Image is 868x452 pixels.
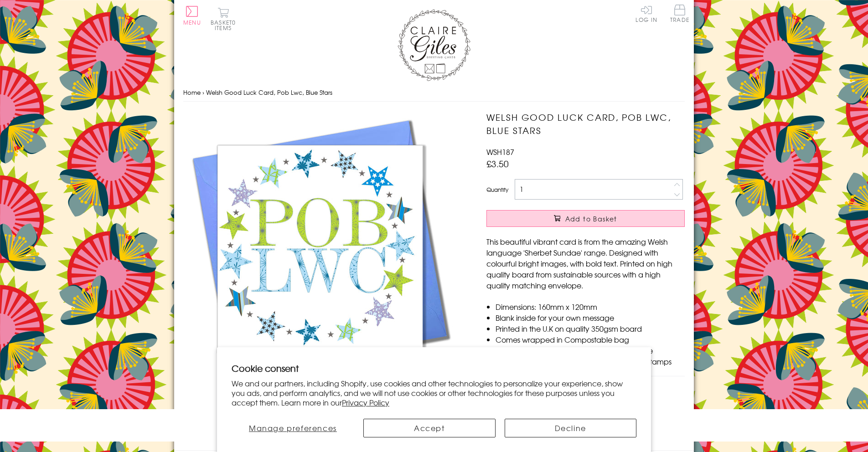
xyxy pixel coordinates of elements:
nav: breadcrumbs [183,83,685,102]
a: Privacy Policy [342,397,389,408]
span: Add to Basket [565,214,617,223]
button: Manage preferences [232,419,354,437]
span: Welsh Good Luck Card, Pob Lwc, Blue Stars [206,88,332,97]
h2: Cookie consent [232,362,636,375]
a: Log In [635,5,657,22]
button: Basket0 items [211,7,236,31]
li: Blank inside for your own message [496,312,685,323]
a: Home [183,88,201,97]
p: We and our partners, including Shopify, use cookies and other technologies to personalize your ex... [232,379,636,407]
p: This beautiful vibrant card is from the amazing Welsh language 'Sherbet Sundae' range. Designed w... [486,236,685,291]
li: Comes wrapped in Compostable bag [496,334,685,345]
span: WSH187 [486,146,514,157]
li: Printed in the U.K on quality 350gsm board [496,323,685,334]
img: Claire Giles Greetings Cards [398,9,470,81]
h1: Welsh Good Luck Card, Pob Lwc, Blue Stars [486,111,685,137]
span: Manage preferences [249,422,337,433]
li: Dimensions: 160mm x 120mm [496,301,685,312]
span: › [202,88,204,97]
a: Trade [670,5,689,24]
button: Add to Basket [486,210,685,227]
span: Trade [670,5,689,22]
li: With matching sustainable sourced envelope [496,345,685,356]
button: Menu [183,6,201,25]
button: Accept [363,419,496,437]
span: 0 items [215,18,236,32]
img: Welsh Good Luck Card, Pob Lwc, Blue Stars [183,111,457,384]
button: Decline [505,419,637,437]
label: Quantity [486,185,508,194]
span: £3.50 [486,157,509,170]
span: Menu [183,18,201,26]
